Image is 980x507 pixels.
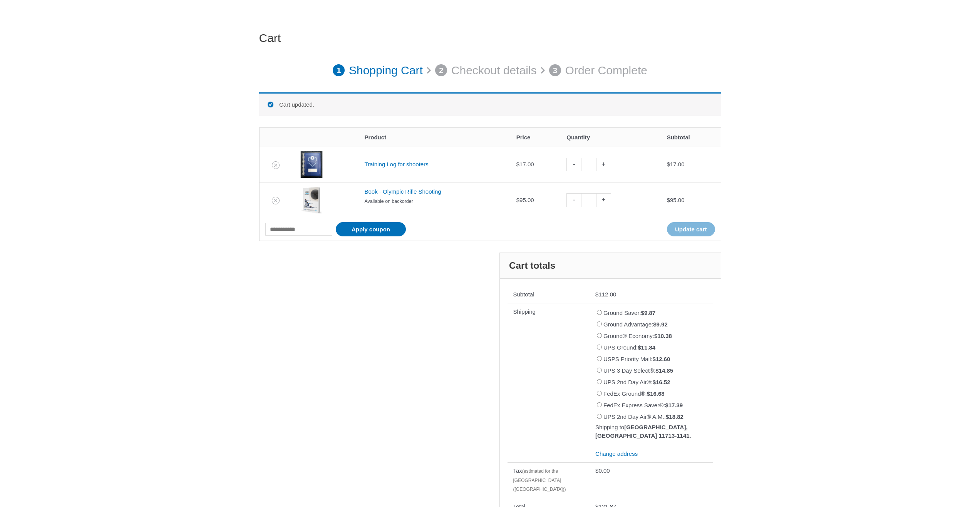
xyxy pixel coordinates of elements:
bdi: 17.39 [665,402,683,408]
label: FedEx Express Saver®: [603,402,683,408]
p: Available on backorder [364,197,504,206]
span: $ [667,161,670,167]
label: Ground Advantage: [603,321,668,328]
div: Cart updated. [259,92,721,116]
bdi: 16.68 [647,390,665,397]
bdi: 17.00 [516,161,534,167]
label: UPS Ground: [603,344,655,351]
button: Apply coupon [336,222,406,236]
bdi: 17.00 [667,161,685,167]
label: UPS 2nd Day Air® A.M.: [603,413,683,420]
span: $ [516,161,519,167]
small: (estimated for the [GEOGRAPHIC_DATA] ([GEOGRAPHIC_DATA])) [513,469,566,492]
bdi: 14.85 [655,367,673,374]
bdi: 9.92 [653,321,668,328]
p: Shopping Cart [349,60,423,81]
input: Product quantity [581,158,596,171]
a: + [596,158,611,171]
span: $ [595,467,598,474]
a: Remove Book - Olympic Rifle Shooting from cart [272,197,280,204]
bdi: 0.00 [595,467,610,474]
bdi: 11.84 [638,344,655,351]
input: Product quantity [581,193,596,207]
span: $ [653,356,656,362]
label: USPS Priority Mail: [603,356,670,362]
a: - [566,158,581,171]
a: + [596,193,611,207]
a: Remove Training Log for shooters from cart [272,161,280,169]
a: Training Log for shooters [364,161,428,167]
label: UPS 2nd Day Air®: [603,379,670,385]
th: Product [358,128,510,147]
span: $ [641,310,644,316]
bdi: 12.60 [653,356,670,362]
span: $ [647,390,650,397]
span: $ [666,413,669,420]
span: 1 [333,64,345,77]
button: Update cart [667,222,715,236]
label: Ground Saver: [603,310,655,316]
th: Tax [508,462,590,498]
span: $ [638,344,641,351]
a: 2 Checkout details [435,60,537,81]
img: Book - Olympic Rifle Shooting [298,187,325,214]
bdi: 10.38 [654,333,672,339]
bdi: 18.82 [666,413,683,420]
th: Subtotal [508,286,590,303]
a: Change address [595,450,638,457]
span: 2 [435,64,447,77]
label: UPS 3 Day Select®: [603,367,673,374]
span: $ [516,197,519,203]
span: $ [653,321,656,328]
h2: Cart totals [500,253,721,279]
a: - [566,193,581,207]
a: Book - Olympic Rifle Shooting [364,188,441,195]
th: Quantity [561,128,661,147]
span: $ [655,367,658,374]
bdi: 16.52 [653,379,670,385]
label: Ground® Economy: [603,333,672,339]
span: $ [667,197,670,203]
p: Checkout details [451,60,537,81]
th: Price [511,128,561,147]
p: Shipping to . [595,423,707,440]
span: $ [665,402,668,408]
a: 1 Shopping Cart [333,60,423,81]
span: $ [654,333,657,339]
bdi: 112.00 [595,291,616,298]
th: Subtotal [661,128,721,147]
strong: [GEOGRAPHIC_DATA], [GEOGRAPHIC_DATA] 11713-1141 [595,424,690,439]
span: $ [653,379,656,385]
bdi: 95.00 [516,197,534,203]
bdi: 95.00 [667,197,685,203]
label: FedEx Ground®: [603,390,665,397]
span: $ [595,291,598,298]
bdi: 9.87 [641,310,656,316]
img: Training Log for shooters [298,151,325,178]
h1: Cart [259,31,721,45]
th: Shipping [508,303,590,462]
